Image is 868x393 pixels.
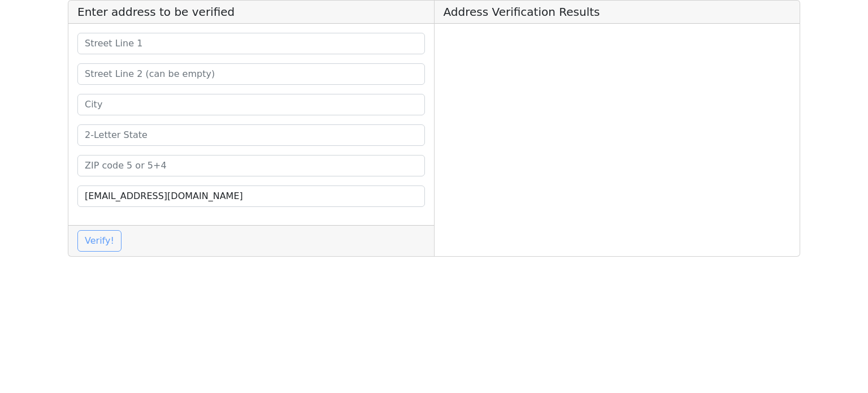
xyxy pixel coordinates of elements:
[435,1,800,24] h5: Address Verification Results
[77,155,425,176] input: ZIP code 5 or 5+4
[77,124,425,146] input: 2-Letter State
[77,94,425,115] input: City
[77,33,425,54] input: Street Line 1
[68,1,434,24] h5: Enter address to be verified
[77,185,425,207] input: Your Email
[77,63,425,85] input: Street Line 2 (can be empty)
